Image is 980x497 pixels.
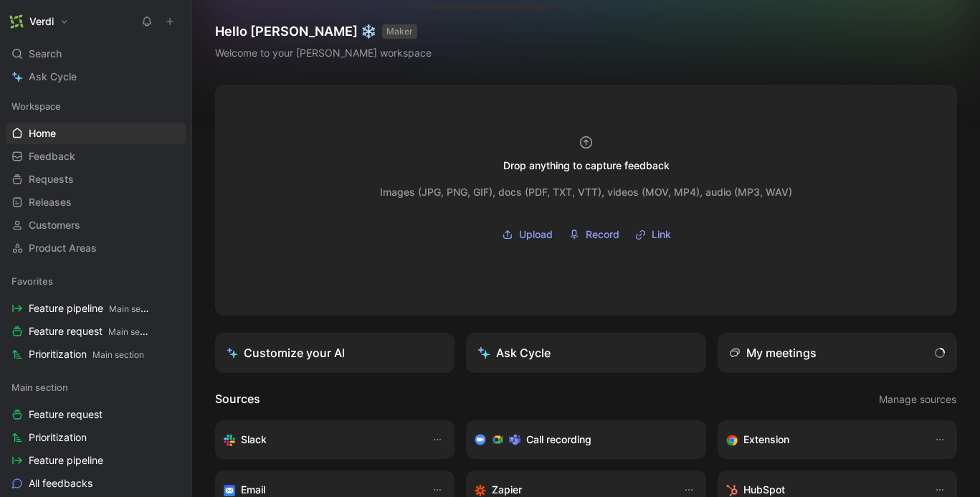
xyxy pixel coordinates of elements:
[743,431,789,448] h3: Extension
[380,184,792,201] div: Images (JPG, PNG, GIF), docs (PDF, TXT, VTT), videos (MOV, MP4), audio (MP3, WAV)
[29,45,62,62] span: Search
[6,214,186,236] a: Customers
[11,99,61,113] span: Workspace
[215,333,455,373] a: Customize your AI
[92,349,144,360] span: Main section
[466,333,705,373] button: Ask Cycle
[29,347,144,362] span: Prioritization
[6,270,186,292] div: Favorites
[29,172,74,186] span: Requests
[227,344,345,361] div: Customize your AI
[726,431,920,448] div: Capture feedback from anywhere on the web
[109,303,161,314] span: Main section
[526,431,591,448] h3: Call recording
[241,431,267,448] h3: Slack
[215,390,260,409] h2: Sources
[519,226,553,243] span: Upload
[6,427,186,448] a: Prioritization
[475,431,685,448] div: Record & transcribe meetings from Zoom, Meet & Teams.
[29,476,92,491] span: All feedbacks
[29,195,72,209] span: Releases
[630,224,676,245] button: Link
[224,431,417,448] div: Sync your customers, send feedback and get updates in Slack
[29,301,151,316] span: Feature pipeline
[6,123,186,144] a: Home
[477,344,551,361] div: Ask Cycle
[6,66,186,87] a: Ask Cycle
[6,191,186,213] a: Releases
[29,218,80,232] span: Customers
[29,407,103,422] span: Feature request
[29,453,103,468] span: Feature pipeline
[6,344,186,365] a: PrioritizationMain section
[6,95,186,117] div: Workspace
[6,146,186,167] a: Feedback
[29,324,151,339] span: Feature request
[6,473,186,494] a: All feedbacks
[729,344,817,361] div: My meetings
[29,15,54,28] h1: Verdi
[6,298,186,319] a: Feature pipelineMain section
[108,326,160,337] span: Main section
[497,224,558,245] button: Upload
[215,44,432,62] div: Welcome to your [PERSON_NAME] workspace
[382,24,417,39] button: MAKER
[215,23,432,40] h1: Hello [PERSON_NAME] ❄️
[11,274,53,288] span: Favorites
[29,430,87,445] span: Prioritization
[11,380,68,394] span: Main section
[6,450,186,471] a: Feature pipeline
[29,68,77,85] span: Ask Cycle
[652,226,671,243] span: Link
[6,237,186,259] a: Product Areas
[6,11,72,32] button: VerdiVerdi
[6,404,186,425] a: Feature request
[6,169,186,190] a: Requests
[6,43,186,65] div: Search
[9,14,24,29] img: Verdi
[586,226,619,243] span: Record
[878,390,957,409] button: Manage sources
[563,224,624,245] button: Record
[29,241,97,255] span: Product Areas
[503,157,670,174] div: Drop anything to capture feedback
[879,391,956,408] span: Manage sources
[29,126,56,141] span: Home
[6,321,186,342] a: Feature requestMain section
[6,377,186,398] div: Main section
[29,149,75,164] span: Feedback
